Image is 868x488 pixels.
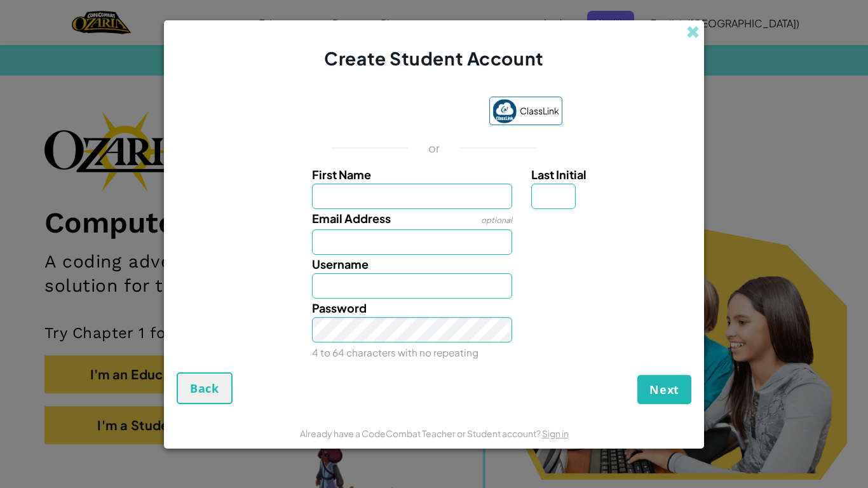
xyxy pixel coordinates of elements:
[542,428,569,439] a: Sign in
[300,428,542,439] span: Already have a CodeCombat Teacher or Student account?
[481,215,512,225] span: optional
[324,47,543,69] span: Create Student Account
[520,102,559,120] span: ClassLink
[190,381,219,396] span: Back
[312,346,478,358] small: 4 to 64 characters with no repeating
[312,257,369,271] span: Username
[492,99,517,123] img: classlink-logo-small.png
[299,98,483,126] iframe: Sign in with Google Button
[531,167,587,182] span: Last Initial
[637,375,691,404] button: Next
[312,211,391,226] span: Email Address
[312,301,367,315] span: Password
[649,382,679,397] span: Next
[177,372,233,404] button: Back
[428,140,440,156] p: or
[312,167,371,182] span: First Name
